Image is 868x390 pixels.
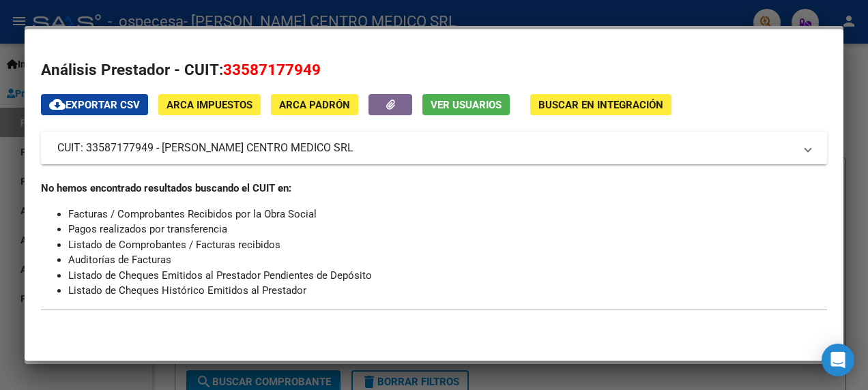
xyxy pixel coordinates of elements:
[49,99,140,111] span: Exportar CSV
[279,99,350,111] span: ARCA Padrón
[68,222,827,237] li: Pagos realizados por transferencia
[41,132,827,164] mat-expansion-panel-header: CUIT: 33587177949 - [PERSON_NAME] CENTRO MEDICO SRL
[158,94,261,115] button: ARCA Impuestos
[41,59,827,82] h2: Análisis Prestador - CUIT:
[530,94,671,115] button: Buscar en Integración
[223,61,321,78] span: 33587177949
[68,237,827,253] li: Listado de Comprobantes / Facturas recibidos
[68,268,827,284] li: Listado de Cheques Emitidos al Prestador Pendientes de Depósito
[167,99,252,111] span: ARCA Impuestos
[271,94,358,115] button: ARCA Padrón
[822,344,854,376] div: Open Intercom Messenger
[68,252,827,268] li: Auditorías de Facturas
[41,182,291,194] strong: No hemos encontrado resultados buscando el CUIT en:
[431,99,502,111] span: Ver Usuarios
[68,283,827,299] li: Listado de Cheques Histórico Emitidos al Prestador
[68,207,827,222] li: Facturas / Comprobantes Recibidos por la Obra Social
[538,99,663,111] span: Buscar en Integración
[57,140,794,156] mat-panel-title: CUIT: 33587177949 - [PERSON_NAME] CENTRO MEDICO SRL
[49,96,66,112] mat-icon: cloud_download
[41,94,148,115] button: Exportar CSV
[422,94,510,115] button: Ver Usuarios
